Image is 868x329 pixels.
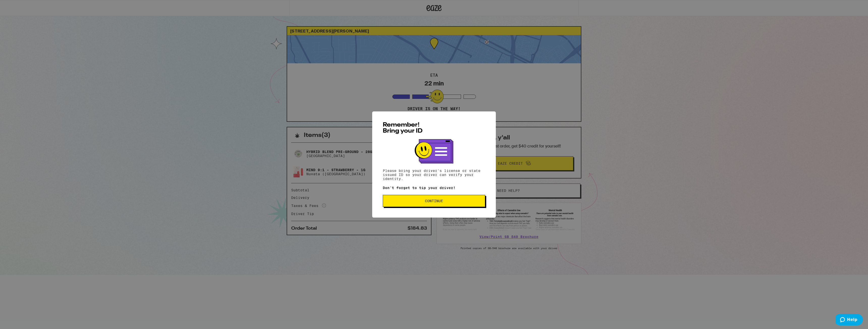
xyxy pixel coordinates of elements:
p: Please bring your driver's license or state issued ID so your driver can verify your identity. [383,169,485,181]
p: Don't forget to tip your driver! [383,186,485,190]
button: Continue [383,195,485,207]
span: Remember! Bring your ID [383,122,423,134]
span: Continue [425,199,443,203]
iframe: Opens a widget where you can find more information [836,314,863,326]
